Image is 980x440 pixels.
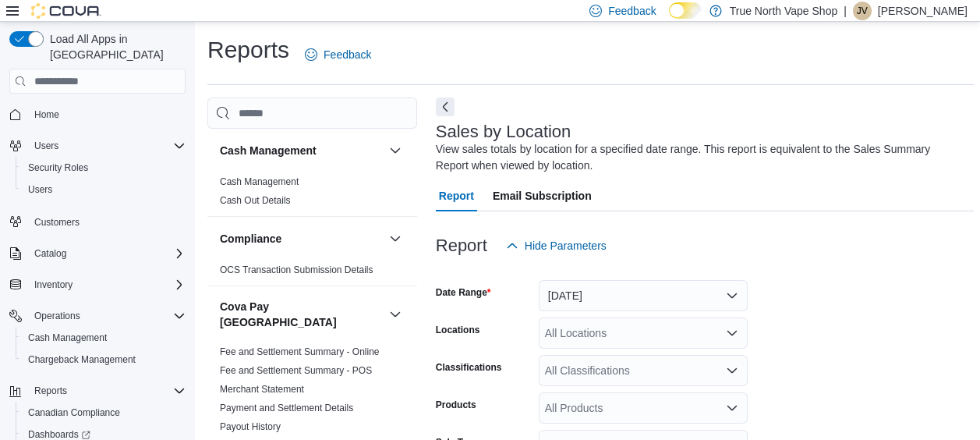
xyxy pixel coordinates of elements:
span: Feedback [608,3,656,19]
a: OCS Transaction Submission Details [220,264,373,275]
a: Merchant Statement [220,384,304,395]
h3: Compliance [220,231,281,247]
h3: Sales by Location [436,122,571,141]
button: Cash Management [220,143,383,158]
p: True North Vape Shop [730,2,838,20]
span: Catalog [34,247,66,260]
span: Operations [34,310,80,322]
a: Chargeback Management [22,350,142,369]
button: Users [16,179,192,200]
a: Fee and Settlement Summary - Online [220,346,380,357]
button: Catalog [28,244,73,263]
label: Locations [436,324,480,336]
button: Users [3,135,192,157]
span: Inventory [34,279,73,291]
span: Security Roles [22,158,186,177]
label: Classifications [436,361,502,374]
img: Cova [31,3,101,19]
button: Hide Parameters [500,230,613,261]
label: Date Range [436,286,491,299]
span: Cash Management [22,328,186,347]
a: Payout History [220,421,281,432]
a: Users [22,180,58,199]
a: Cash Management [22,328,113,347]
span: Reports [34,385,67,397]
div: Cash Management [207,172,417,216]
input: Dark Mode [669,2,702,19]
p: [PERSON_NAME] [878,2,968,20]
span: Hide Parameters [525,238,607,254]
span: Home [28,105,186,124]
span: Fee and Settlement Summary - Online [220,346,380,358]
h3: Cash Management [220,143,317,158]
span: Report [439,180,474,211]
span: Users [22,180,186,199]
button: Open list of options [726,402,738,414]
button: Customers [3,210,192,232]
span: Payment and Settlement Details [220,402,353,414]
button: Reports [3,380,192,402]
span: Cash Management [28,332,107,344]
button: Open list of options [726,327,738,339]
span: Canadian Compliance [22,403,186,422]
a: Canadian Compliance [22,403,126,422]
button: Catalog [3,243,192,264]
span: Merchant Statement [220,383,304,396]
button: Cash Management [16,327,192,349]
button: Reports [28,381,73,400]
span: JV [857,2,868,20]
button: Compliance [220,231,383,247]
span: Reports [28,381,186,400]
span: Customers [34,216,80,229]
span: Users [28,137,186,155]
button: Open list of options [726,364,738,377]
button: Operations [3,305,192,327]
button: Inventory [3,274,192,296]
span: Home [34,108,59,121]
a: Home [28,105,65,124]
span: Customers [28,211,186,231]
span: Cash Management [220,176,299,188]
a: Security Roles [22,158,94,177]
button: Next [436,98,455,116]
span: Chargeback Management [22,350,186,369]
button: Chargeback Management [16,349,192,371]
span: Load All Apps in [GEOGRAPHIC_DATA] [44,31,186,62]
a: Cash Out Details [220,195,291,206]
span: Inventory [28,275,186,294]
a: Feedback [299,39,377,70]
button: Canadian Compliance [16,402,192,424]
span: Security Roles [28,161,88,174]
span: Users [34,140,58,152]
button: Cova Pay [GEOGRAPHIC_DATA] [386,305,405,324]
label: Products [436,399,476,411]
button: Inventory [28,275,79,294]
span: Email Subscription [493,180,592,211]
span: Operations [28,307,186,325]
h1: Reports [207,34,289,66]
button: Cash Management [386,141,405,160]
button: Operations [28,307,87,325]
button: Security Roles [16,157,192,179]
span: Users [28,183,52,196]
span: Chargeback Management [28,353,136,366]
a: Payment and Settlement Details [220,403,353,413]
span: Catalog [28,244,186,263]
a: Cash Management [220,176,299,187]
button: Cova Pay [GEOGRAPHIC_DATA] [220,299,383,330]
h3: Report [436,236,487,255]
button: [DATE] [539,280,748,311]
span: Canadian Compliance [28,406,120,419]
button: Home [3,103,192,126]
a: Customers [28,213,86,232]
span: OCS Transaction Submission Details [220,264,373,276]
span: Fee and Settlement Summary - POS [220,364,372,377]
a: Fee and Settlement Summary - POS [220,365,372,376]
div: Compliance [207,261,417,286]
div: JenniferASM Vape [853,2,872,20]
span: Feedback [324,47,371,62]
